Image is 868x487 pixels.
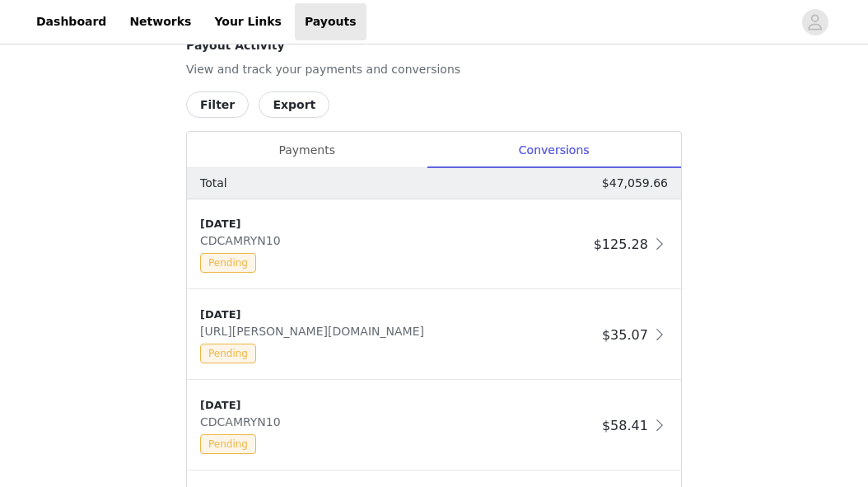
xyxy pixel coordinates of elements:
[204,3,292,40] a: Your Links
[200,307,595,323] div: [DATE]
[200,216,587,232] div: [DATE]
[186,37,682,54] h4: Payout Activity
[200,175,227,192] p: Total
[807,9,823,35] div: avatar
[200,344,256,363] span: Pending
[200,325,431,338] span: [URL][PERSON_NAME][DOMAIN_NAME]
[602,418,648,433] span: $58.41
[26,3,116,40] a: Dashboard
[200,415,287,428] span: CDCAMRYN10
[200,434,256,454] span: Pending
[259,91,329,118] button: Export
[594,236,648,252] span: $125.28
[187,290,681,381] div: clickable-list-item
[119,3,201,40] a: Networks
[187,199,681,290] div: clickable-list-item
[602,327,648,343] span: $35.07
[295,3,366,40] a: Payouts
[427,132,681,169] div: Conversions
[200,253,256,273] span: Pending
[602,175,668,192] p: $47,059.66
[187,132,427,169] div: Payments
[186,61,682,78] p: View and track your payments and conversions
[187,381,681,471] div: clickable-list-item
[200,397,595,414] div: [DATE]
[200,234,287,247] span: CDCAMRYN10
[186,91,249,118] button: Filter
